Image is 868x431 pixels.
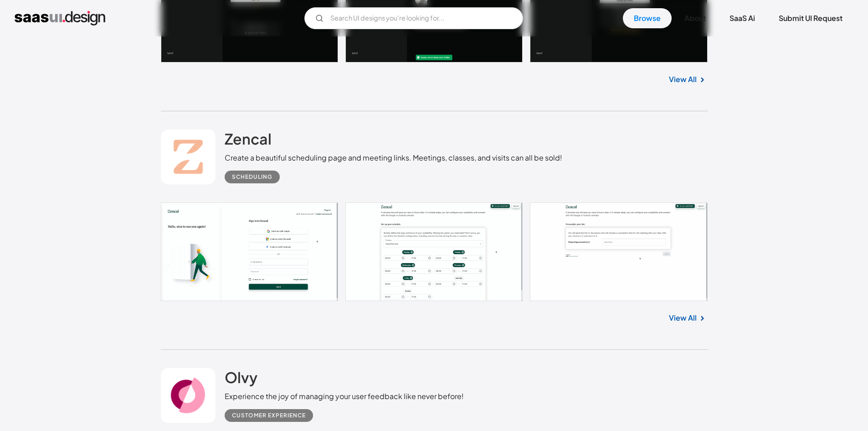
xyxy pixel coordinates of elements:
[304,7,523,29] form: Email Form
[225,152,562,163] div: Create a beautiful scheduling page and meeting links. Meetings, classes, and visits can all be sold!
[225,130,272,148] h2: Zencal
[669,312,697,323] a: View All
[225,130,272,152] a: Zencal
[673,8,717,28] a: About
[15,11,105,26] a: home
[225,368,257,391] a: Olvy
[669,74,697,85] a: View All
[225,391,464,402] div: Experience the joy of managing your user feedback like never before!
[225,368,257,386] h2: Olvy
[623,8,672,28] a: Browse
[719,8,766,28] a: SaaS Ai
[232,171,272,182] div: Scheduling
[768,8,853,28] a: Submit UI Request
[232,410,306,421] div: Customer Experience
[304,7,523,29] input: Search UI designs you're looking for...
